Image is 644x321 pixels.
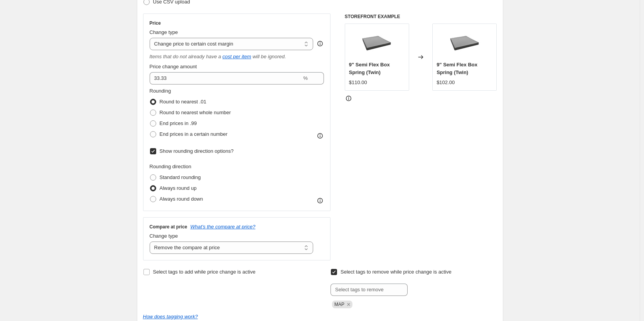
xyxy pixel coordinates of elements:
[160,196,203,202] span: Always round down
[303,75,308,81] span: %
[150,164,191,169] span: Rounding direction
[150,29,178,35] span: Change type
[316,40,324,47] div: help
[160,110,231,115] span: Round to nearest whole number
[253,54,286,59] i: will be ignored.
[191,224,256,230] button: What's the compare at price?
[150,233,178,239] span: Change type
[153,269,256,275] span: Select tags to add while price change is active
[349,62,390,75] span: 9" Semi Flex Box Spring (Twin)
[334,302,344,307] span: MAP
[437,79,455,86] div: $102.00
[361,28,392,59] img: prod_1790987912_80x.jpg
[160,99,206,105] span: Round to nearest .01
[160,185,197,191] span: Always round up
[150,88,171,94] span: Rounding
[341,269,452,275] span: Select tags to remove while price change is active
[143,314,198,319] a: How does tagging work?
[150,64,197,69] span: Price change amount
[449,28,480,59] img: prod_1790987912_80x.jpg
[345,301,352,308] button: Remove MAP
[437,62,477,75] span: 9" Semi Flex Box Spring (Twin)
[150,224,187,230] h3: Compare at price
[345,14,497,20] h6: STOREFRONT EXAMPLE
[223,54,251,59] a: cost per item
[160,131,228,137] span: End prices in a certain number
[150,20,161,26] h3: Price
[160,120,197,126] span: End prices in .99
[160,148,234,154] span: Show rounding direction options?
[160,174,201,180] span: Standard rounding
[150,72,302,84] input: 50
[349,79,367,86] div: $110.00
[330,284,408,296] input: Select tags to remove
[150,54,221,59] i: Items that do not already have a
